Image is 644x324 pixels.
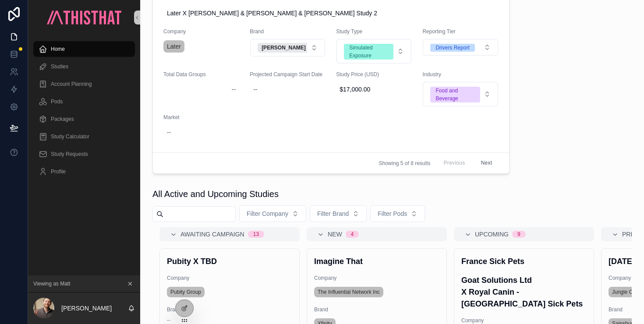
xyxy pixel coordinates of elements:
span: [PERSON_NAME] & [PERSON_NAME] [262,44,357,51]
div: Simulated Exposure [349,44,388,60]
a: Study Requests [33,146,135,162]
span: Pubity Group [170,289,201,296]
span: Showing 5 of 8 results [379,160,430,167]
button: Select Button [310,205,367,222]
span: Market [163,114,239,121]
h4: France Sick Pets [461,256,587,268]
span: Industry [422,71,498,78]
a: Packages [33,111,135,127]
a: Later [163,40,184,53]
span: Total Data Groups [163,71,239,78]
span: Study Type [336,28,412,35]
span: Company [163,28,239,35]
button: Select Button [370,205,425,222]
span: Brand [167,306,292,313]
a: Account Planning [33,76,135,92]
span: Later X [PERSON_NAME] & [PERSON_NAME] & [PERSON_NAME] Study 2 [167,9,495,18]
h4: Goat Solutions Ltd X Royal Canin - [GEOGRAPHIC_DATA] Sick Pets [461,275,587,310]
h1: All Active and Upcoming Studies [152,188,279,200]
div: -- [232,85,236,94]
span: Studies [51,63,68,70]
div: Drivers Report [435,44,469,52]
a: Study Calculator [33,129,135,144]
a: Pubity Group [167,287,205,297]
span: Viewing as Matt [33,280,71,287]
span: The Influential Network Inc [318,289,380,296]
span: Later [167,42,181,51]
div: Food and Beverage [435,87,474,102]
button: Select Button [423,39,498,56]
span: Company [167,275,292,282]
span: Account Planning [51,81,92,88]
img: App logo [47,11,121,25]
span: -- [167,317,170,324]
span: Awaiting Campaign [180,230,244,239]
span: $17,000.00 [340,85,408,94]
span: Study Requests [51,151,88,158]
div: scrollable content [28,35,140,191]
span: Filter Pods [378,209,407,218]
span: Brand [314,306,439,313]
span: Company [314,275,439,282]
a: The Influential Network Inc [314,287,383,297]
button: Unselect 388 [258,43,369,53]
span: Pods [51,98,63,105]
button: Select Button [423,82,498,106]
span: Filter Company [247,209,288,218]
span: Filter Brand [317,209,349,218]
span: Profile [51,168,66,175]
span: NEW [328,230,342,239]
div: -- [253,85,257,94]
p: [PERSON_NAME] [61,304,112,313]
div: 4 [351,231,354,238]
span: Reporting Tier [422,28,498,35]
button: Select Button [336,39,411,63]
span: Company [461,317,587,324]
span: Packages [51,116,74,123]
span: Study Price (USD) [336,71,412,78]
div: 13 [253,231,259,238]
h4: Imagine That [314,256,439,268]
h4: Pubity X TBD [167,256,292,268]
a: Profile [33,164,135,180]
button: Select Button [239,205,306,222]
div: 9 [517,231,520,238]
a: Home [33,41,135,57]
span: Upcoming [475,230,509,239]
button: Select Button [250,39,325,56]
div: -- [167,128,171,137]
span: Home [51,46,65,53]
a: Studies [33,59,135,74]
span: Study Calculator [51,133,89,140]
span: Projected Campaign Start Date [250,71,326,78]
a: Pods [33,94,135,109]
button: Next [475,156,499,170]
span: Brand [250,28,326,35]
